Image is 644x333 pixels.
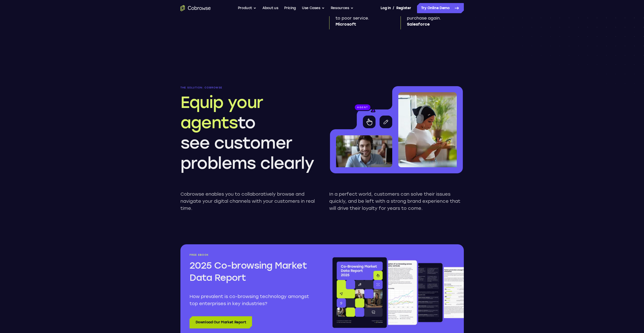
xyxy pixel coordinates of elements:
span: Equip your agents [180,92,263,132]
p: Cobrowse enables you to collaboratively browse and navigate your digital channels with your custo... [180,191,315,212]
p: The solution: Cobrowse [180,86,315,89]
img: An agent wearing a headset [336,135,392,167]
a: Pricing [284,3,296,13]
a: Register [396,3,411,13]
a: Log In [381,3,391,13]
h2: to see customer problems clearly [180,92,315,173]
a: About us [262,3,278,13]
a: Try Online Demo [417,3,464,13]
p: In a perfect world, customers can solve their issues quickly, and be left with a strong brand exp... [329,191,464,212]
span: Microsoft [336,21,388,27]
p: How prevalent is co-browsing technology amongst top enterprises in key industries? [190,293,313,307]
button: Product [238,3,257,13]
img: Co-browsing market overview report book pages [331,253,464,332]
img: A customer looking at their smartphone [398,92,457,167]
a: Go to the home page [180,5,211,11]
p: Free ebook [190,253,313,256]
span: Salesforce [407,21,460,27]
span: / [393,5,394,11]
a: Download Our Market Report [190,316,252,328]
h2: 2025 Co-browsing Market Data Report [190,260,313,284]
button: Resources [331,3,354,13]
button: Use Cases [302,3,325,13]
